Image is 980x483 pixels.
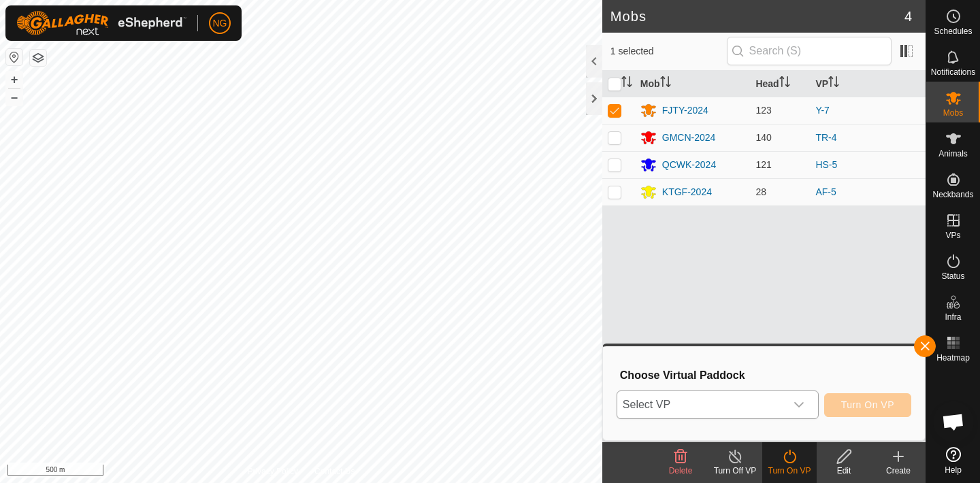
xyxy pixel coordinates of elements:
[815,132,836,143] a: TR-4
[662,131,716,145] div: GMCN-2024
[932,190,973,199] span: Neckbands
[621,78,632,89] p-sorticon: Activate to sort
[635,71,751,97] th: Mob
[779,78,790,89] p-sorticon: Activate to sort
[945,231,960,239] span: VPs
[755,159,771,170] span: 121
[945,466,962,474] span: Help
[810,71,926,97] th: VP
[662,185,712,199] div: KTGF-2024
[662,158,716,172] div: QCWK-2024
[817,465,871,477] div: Edit
[6,89,22,105] button: –
[6,49,22,65] button: Reset Map
[727,37,892,65] input: Search (S)
[314,465,355,478] a: Contact Us
[30,50,46,66] button: Map Layers
[936,354,970,362] span: Heatmap
[16,11,186,35] img: Gallagher Logo
[762,465,817,477] div: Turn On VP
[841,399,894,410] span: Turn On VP
[933,401,974,442] a: Open chat
[610,8,904,24] h2: Mobs
[926,442,980,480] a: Help
[247,465,298,478] a: Privacy Policy
[943,109,963,117] span: Mobs
[931,68,975,76] span: Notifications
[213,16,227,31] span: NG
[815,159,837,170] a: HS-5
[755,132,771,143] span: 140
[945,313,961,321] span: Infra
[904,6,912,27] span: 4
[941,272,964,280] span: Status
[828,78,839,89] p-sorticon: Activate to sort
[785,391,813,418] div: dropdown trigger
[660,78,671,89] p-sorticon: Activate to sort
[815,105,830,116] a: Y-7
[708,465,762,477] div: Turn Off VP
[871,465,926,477] div: Create
[669,466,693,476] span: Delete
[620,369,911,382] h3: Choose Virtual Paddock
[824,393,911,417] button: Turn On VP
[934,27,972,35] span: Schedules
[662,103,708,118] div: FJTY-2024
[938,150,968,158] span: Animals
[750,71,810,97] th: Head
[610,44,727,59] span: 1 selected
[815,186,836,197] a: AF-5
[617,391,785,418] span: Select VP
[755,186,766,197] span: 28
[6,71,22,88] button: +
[755,105,771,116] span: 123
